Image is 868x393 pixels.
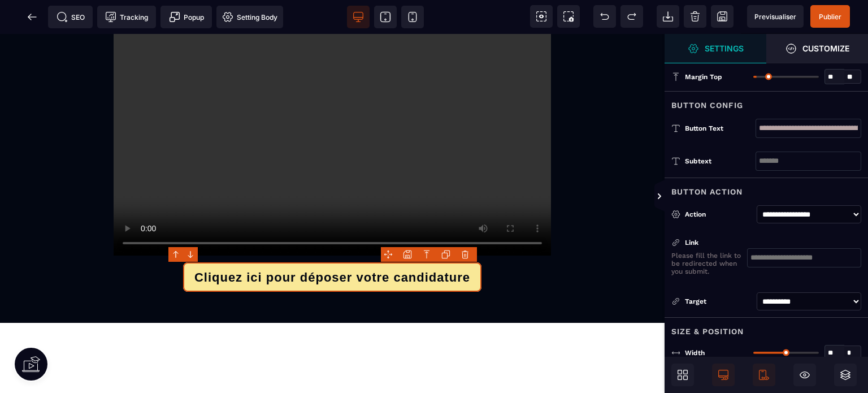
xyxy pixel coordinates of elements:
span: View components [530,5,553,28]
button: Cliquez ici pour déposer votre candidature [183,228,481,258]
span: Open Layers [834,364,857,386]
span: Popup [169,11,204,23]
div: Link [671,237,747,248]
span: Hide/Show Block [793,364,816,386]
strong: Settings [705,44,744,53]
span: Previsualiser [754,12,796,21]
span: Preview [747,5,804,28]
span: Margin Top [685,72,722,81]
div: Target [671,296,752,307]
strong: Customize [802,44,849,53]
span: Settings [665,34,766,63]
span: Mobile Only [753,364,775,386]
div: Button Config [665,91,868,112]
span: Setting Body [222,11,277,23]
div: Button Action [665,178,868,198]
span: Desktop Only [712,364,735,386]
span: Open Blocks [671,364,694,386]
div: Size & Position [665,317,868,338]
div: Subtext [685,156,756,167]
span: Width [685,348,705,357]
span: Open Style Manager [766,34,868,63]
span: Tracking [105,11,148,23]
span: Publier [819,12,841,21]
span: Screenshot [557,5,580,28]
div: Action [685,209,752,220]
div: Button Text [685,123,756,134]
p: Please fill the link to be redirected when you submit. [671,252,747,275]
span: SEO [57,11,85,23]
